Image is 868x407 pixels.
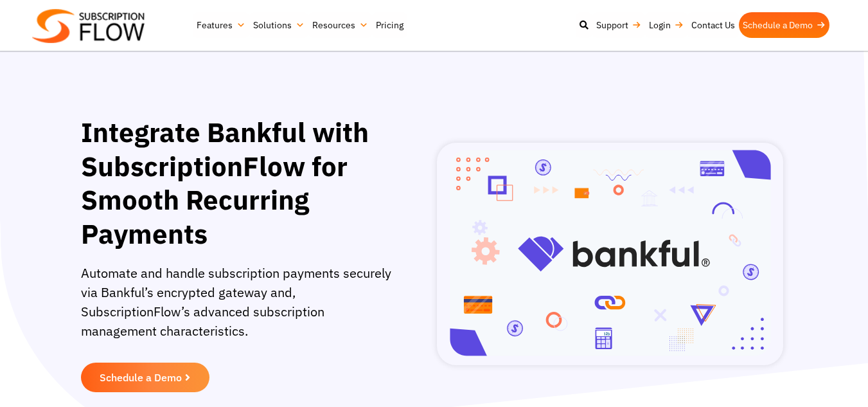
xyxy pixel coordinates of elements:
a: Schedule a Demo [81,363,209,392]
a: Support [592,12,645,38]
img: SubscriptionFlow-and-Bankful_ [437,143,783,365]
a: Login [645,12,687,38]
span: Schedule a Demo [100,372,182,383]
img: Subscriptionflow [32,9,145,43]
h1: Integrate Bankful with SubscriptionFlow for Smooth Recurring Payments [81,116,401,251]
a: Schedule a Demo [739,12,829,38]
a: Solutions [249,12,308,38]
a: Resources [308,12,372,38]
a: Pricing [372,12,407,38]
a: Contact Us [687,12,739,38]
p: Automate and handle subscription payments securely via Bankful’s encrypted gateway and, Subscript... [81,264,401,354]
a: Features [193,12,249,38]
